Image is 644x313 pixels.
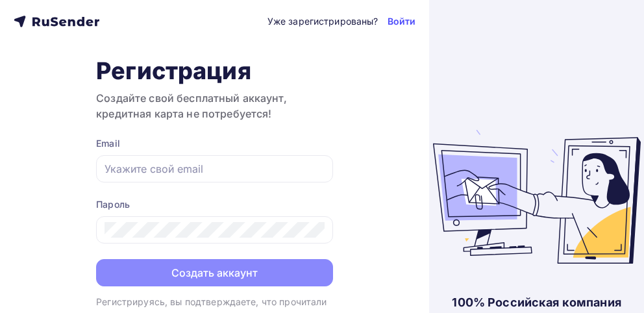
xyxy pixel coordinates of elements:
[388,15,416,28] a: Войти
[96,56,333,85] h1: Регистрация
[267,15,378,28] div: Уже зарегистрированы?
[96,90,333,121] h3: Создайте свой бесплатный аккаунт, кредитная карта не потребуется!
[452,295,621,310] div: 100% Российская компания
[105,161,325,177] input: Укажите свой email
[96,198,333,211] div: Пароль
[96,137,333,150] div: Email
[96,259,333,286] button: Создать аккаунт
